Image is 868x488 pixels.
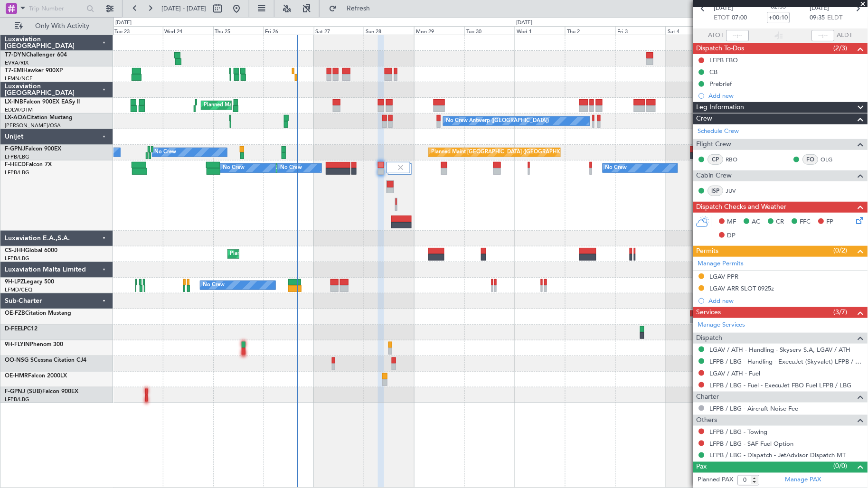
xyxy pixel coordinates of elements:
[834,43,848,53] span: (2/3)
[324,1,381,16] button: Refresh
[834,245,848,255] span: (0/2)
[709,297,863,305] div: Add new
[726,155,747,164] a: RBO
[5,357,86,363] a: OO-NSG SCessna Citation CJ4
[5,286,32,293] a: LFMD/CEQ
[697,392,719,403] span: Charter
[5,279,24,285] span: 9H-LPZ
[5,255,29,262] a: LFPB/LBG
[698,320,745,330] a: Manage Services
[615,26,666,35] div: Fri 3
[5,68,63,74] a: T7-EMIHawker 900XP
[710,56,738,64] div: LFPB FBO
[5,153,29,160] a: LFPB/LBG
[837,31,853,40] span: ALDT
[5,146,25,152] span: F-GPNJ
[5,373,28,379] span: OE-HMR
[204,98,353,113] div: Planned Maint [GEOGRAPHIC_DATA] ([GEOGRAPHIC_DATA])
[5,389,42,394] span: F-GPNJ (SUB)
[727,231,736,241] span: DP
[5,162,26,168] span: F-HECD
[5,326,24,332] span: D-FEEL
[5,99,23,105] span: LX-INB
[515,26,565,35] div: Wed 1
[396,163,405,172] img: gray-close.svg
[223,161,245,175] div: No Crew
[230,247,380,261] div: Planned Maint [GEOGRAPHIC_DATA] ([GEOGRAPHIC_DATA])
[5,68,23,74] span: T7-EMI
[710,451,846,460] a: LFPB / LBG - Dispatch - JetAdvisor Dispatch MT
[710,80,732,88] div: Prebrief
[5,169,29,176] a: LFPB/LBG
[727,217,736,227] span: MF
[697,170,732,181] span: Cabin Crew
[710,440,794,448] a: LFPB / LBG - SAF Fuel Option
[115,19,132,27] div: [DATE]
[834,307,848,317] span: (3/7)
[709,92,863,100] div: Add new
[710,428,768,436] a: LFPB / LBG - Towing
[5,310,25,316] span: OE-FZB
[710,404,799,413] a: LFPB / LBG - Aircraft Noise Fee
[732,13,747,23] span: 07:00
[213,26,264,35] div: Thu 25
[827,217,834,227] span: FP
[5,248,57,253] a: CS-JHHGlobal 6000
[697,307,721,318] span: Services
[414,26,464,35] div: Mon 29
[264,26,314,35] div: Fri 26
[710,381,852,389] a: LFPB / LBG - Fuel - ExecuJet FBO Fuel LFPB / LBG
[339,5,378,12] span: Refresh
[714,13,730,23] span: ETOT
[697,102,745,113] span: Leg Information
[464,26,515,35] div: Tue 30
[5,99,80,105] a: LX-INBFalcon 900EX EASy II
[710,272,739,281] div: LGAV PPR
[25,23,100,29] span: Only With Activity
[726,187,747,195] a: JUV
[5,75,33,82] a: LFMN/NCE
[666,26,716,35] div: Sat 4
[5,248,25,253] span: CS-JHH
[565,26,615,35] div: Thu 2
[161,4,206,13] span: [DATE] - [DATE]
[697,113,713,124] span: Crew
[710,369,761,377] a: LGAV / ATH - Fuel
[5,115,73,121] a: LX-AOACitation Mustang
[710,68,718,76] div: CB
[5,146,61,152] a: F-GPNJFalcon 900EX
[708,154,724,165] div: CP
[698,476,734,485] label: Planned PAX
[5,389,78,394] a: F-GPNJ (SUB)Falcon 900EX
[5,162,52,168] a: F-HECDFalcon 7X
[5,396,29,403] a: LFPB/LBG
[708,186,724,196] div: ISP
[10,19,103,34] button: Only With Activity
[697,139,732,150] span: Flight Crew
[698,259,744,269] a: Manage Permits
[113,26,163,35] div: Tue 23
[280,161,302,175] div: No Crew
[5,342,63,347] a: 9H-FLYINPhenom 300
[785,476,821,485] a: Manage PAX
[5,373,67,379] a: OE-HMRFalcon 2000LX
[710,346,851,354] a: LGAV / ATH - Handling - Skyserv S.A, LGAV / ATH
[5,115,27,121] span: LX-AOA
[5,59,28,66] a: EVRA/RIX
[155,145,177,160] div: No Crew
[708,31,724,40] span: ATOT
[697,43,745,54] span: Dispatch To-Dos
[5,326,38,332] a: D-FEELPC12
[810,4,830,13] span: [DATE]
[698,127,739,136] a: Schedule Crew
[697,246,719,257] span: Permits
[776,217,784,227] span: CR
[697,333,723,344] span: Dispatch
[752,217,761,227] span: AC
[163,26,213,35] div: Wed 24
[714,4,734,13] span: [DATE]
[697,202,787,213] span: Dispatch Checks and Weather
[5,52,67,58] a: T7-DYNChallenger 604
[364,26,414,35] div: Sun 28
[810,13,825,23] span: 09:35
